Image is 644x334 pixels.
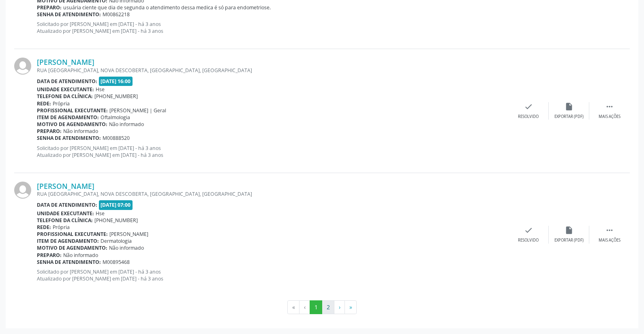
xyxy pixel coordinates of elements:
[37,224,51,231] b: Rede:
[37,67,508,74] div: RUA [GEOGRAPHIC_DATA], NOVA DESCOBERTA, [GEOGRAPHIC_DATA], [GEOGRAPHIC_DATA]
[599,114,620,120] div: Mais ações
[14,58,31,75] img: img
[94,217,138,224] span: [PHONE_NUMBER]
[518,114,539,120] div: Resolvido
[605,102,614,111] i: 
[103,135,130,141] span: M00888520
[554,114,584,120] div: Exportar (PDF)
[310,300,322,314] button: Go to page 1
[524,226,533,235] i: check
[103,11,130,18] span: M00862218
[599,238,620,243] div: Mais ações
[101,238,132,244] span: Dermatologia
[518,238,539,243] div: Resolvido
[37,128,62,135] b: Preparo:
[37,238,99,244] b: Item de agendamento:
[37,244,107,251] b: Motivo de agendamento:
[37,217,93,224] b: Telefone da clínica:
[37,182,94,191] a: [PERSON_NAME]
[109,244,144,251] span: Não informado
[565,102,573,111] i: insert_drive_file
[37,58,94,66] a: [PERSON_NAME]
[109,121,144,128] span: Não informado
[37,121,107,128] b: Motivo de agendamento:
[94,93,138,100] span: [PHONE_NUMBER]
[101,114,130,121] span: Oftalmologia
[103,259,130,265] span: M00895468
[334,300,345,314] button: Go to next page
[37,11,101,18] b: Senha de atendimento:
[37,191,508,197] div: RUA [GEOGRAPHIC_DATA], NOVA DESCOBERTA, [GEOGRAPHIC_DATA], [GEOGRAPHIC_DATA]
[63,252,98,259] span: Não informado
[322,300,334,314] button: Go to page 2
[37,78,97,85] b: Data de atendimento:
[37,268,508,282] p: Solicitado por [PERSON_NAME] em [DATE] - há 3 anos Atualizado por [PERSON_NAME] em [DATE] - há 3 ...
[37,231,108,238] b: Profissional executante:
[14,182,31,199] img: img
[37,21,508,34] p: Solicitado por [PERSON_NAME] em [DATE] - há 3 anos Atualizado por [PERSON_NAME] em [DATE] - há 3 ...
[63,4,271,11] span: usuária ciente que dia de segunda o atendimento dessa medica é só para endometriose.
[37,252,62,259] b: Preparo:
[37,114,99,121] b: Item de agendamento:
[63,128,98,135] span: Não informado
[37,107,108,114] b: Profissional executante:
[37,210,94,217] b: Unidade executante:
[37,93,93,100] b: Telefone da clínica:
[37,135,101,141] b: Senha de atendimento:
[524,102,533,111] i: check
[53,224,70,231] span: Própria
[96,86,105,93] span: Hse
[37,86,94,93] b: Unidade executante:
[37,100,51,107] b: Rede:
[565,226,573,235] i: insert_drive_file
[37,201,97,208] b: Data de atendimento:
[96,210,105,217] span: Hse
[344,300,357,314] button: Go to last page
[37,4,62,11] b: Preparo:
[109,231,148,238] span: [PERSON_NAME]
[14,300,630,314] ul: Pagination
[109,107,166,114] span: [PERSON_NAME] | Geral
[53,100,70,107] span: Própria
[37,145,508,158] p: Solicitado por [PERSON_NAME] em [DATE] - há 3 anos Atualizado por [PERSON_NAME] em [DATE] - há 3 ...
[99,200,133,210] span: [DATE] 07:00
[605,226,614,235] i: 
[99,77,133,86] span: [DATE] 16:00
[554,238,584,243] div: Exportar (PDF)
[37,259,101,265] b: Senha de atendimento:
